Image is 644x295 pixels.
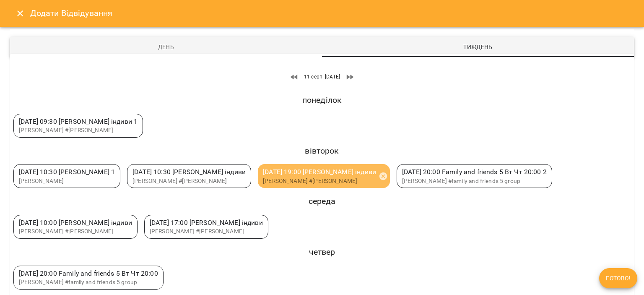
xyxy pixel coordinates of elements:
[263,178,357,184] span: #[PERSON_NAME]
[599,268,637,288] button: Готово!
[304,74,340,80] span: 11 серп - [DATE]
[402,178,447,184] span: [PERSON_NAME]
[19,279,64,285] span: [PERSON_NAME]
[13,195,631,208] h6: середа
[543,168,547,176] span: 2
[402,178,520,184] span: #family and friends 5 group
[150,228,244,235] span: #[PERSON_NAME]
[150,219,263,227] span: [DATE] 17:00 [PERSON_NAME] індиви
[13,144,631,157] h6: вівторок
[127,164,251,188] div: [DATE] 10:30 [PERSON_NAME] індиви [PERSON_NAME] #[PERSON_NAME]
[19,219,132,227] span: [DATE] 10:00 [PERSON_NAME] індиви
[19,127,64,133] span: [PERSON_NAME]
[15,42,317,52] span: День
[13,245,631,258] h6: четвер
[263,178,308,184] span: [PERSON_NAME]
[258,164,390,188] div: [DATE] 19:00 [PERSON_NAME] індиви [PERSON_NAME] #[PERSON_NAME]
[134,117,138,125] span: 1
[19,168,115,176] span: [DATE] 10:30 [PERSON_NAME]
[263,168,376,176] span: [DATE] 19:00 [PERSON_NAME] індиви
[13,164,120,188] div: [DATE] 10:30 [PERSON_NAME] 1[PERSON_NAME]
[327,42,629,52] span: Тиждень
[150,228,195,235] span: [PERSON_NAME]
[13,266,164,290] div: [DATE] 20:00 Family and friends 5 Вт Чт 20:00 [PERSON_NAME] #family and friends 5 group
[402,168,547,176] span: [DATE] 20:00 Family and friends 5 Вт Чт 20:00
[132,168,246,176] span: [DATE] 10:30 [PERSON_NAME] індиви
[132,178,177,184] span: [PERSON_NAME]
[10,3,30,23] button: Close
[144,215,268,239] div: [DATE] 17:00 [PERSON_NAME] індиви [PERSON_NAME] #[PERSON_NAME]
[30,7,113,20] h6: Додати Відвідування
[19,279,137,285] span: #family and friends 5 group
[19,117,138,125] span: [DATE] 09:30 [PERSON_NAME] індиви
[13,114,143,138] div: [DATE] 09:30 [PERSON_NAME] індиви 1[PERSON_NAME] #[PERSON_NAME]
[19,269,158,277] span: [DATE] 20:00 Family and friends 5 Вт Чт 20:00
[132,178,227,184] span: #[PERSON_NAME]
[19,127,113,133] span: #[PERSON_NAME]
[397,164,552,188] div: [DATE] 20:00 Family and friends 5 Вт Чт 20:00 2[PERSON_NAME] #family and friends 5 group
[606,273,631,283] span: Готово!
[13,215,138,239] div: [DATE] 10:00 [PERSON_NAME] індиви [PERSON_NAME] #[PERSON_NAME]
[19,228,113,235] span: #[PERSON_NAME]
[19,178,64,184] span: [PERSON_NAME]
[13,94,631,107] h6: понеділок
[111,168,115,176] span: 1
[19,228,64,235] span: [PERSON_NAME]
